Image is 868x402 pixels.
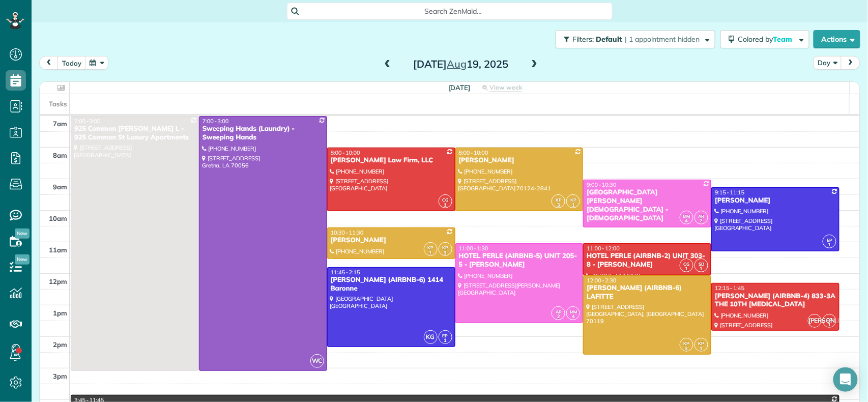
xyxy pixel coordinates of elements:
a: Filters: Default | 1 appointment hidden [551,30,715,48]
small: 3 [439,248,452,258]
span: Tasks [49,100,67,108]
span: KP [684,340,690,346]
div: Sweeping Hands (Laundry) - Sweeping Hands [202,125,324,142]
span: 10:30 - 11:30 [331,229,364,236]
span: 9:00 - 10:30 [587,181,616,188]
div: [PERSON_NAME] [714,196,836,205]
span: MM [570,309,577,314]
span: 11am [49,246,67,254]
div: HOTEL PERLE (AIRBNB-2) UNIT 303-8 - [PERSON_NAME] [586,252,708,269]
span: 7am [53,120,67,128]
span: 8:00 - 10:00 [459,149,488,156]
span: CG [827,317,833,322]
span: 3pm [53,372,67,380]
div: 925 Common [PERSON_NAME] L - 925 Common St Luxury Apartments [74,125,196,142]
small: 1 [439,200,452,210]
small: 1 [680,264,693,274]
small: 4 [680,216,693,226]
button: Filters: Default | 1 appointment hidden [556,30,715,48]
div: [PERSON_NAME] (AIRBNB-6) LAFITTE [586,284,708,301]
span: Aug [447,58,467,70]
button: prev [39,56,59,70]
span: 11:00 - 1:30 [459,245,488,252]
span: Colored by [738,35,796,44]
span: 9am [53,183,67,191]
span: KP [427,245,433,250]
span: 2pm [53,340,67,349]
span: 10am [49,214,67,222]
small: 2 [552,312,565,322]
span: KP [556,197,562,203]
span: KP [442,245,448,250]
span: Filters: [572,35,594,44]
div: [PERSON_NAME] [458,156,581,165]
span: KP [570,197,576,203]
span: 8:00 - 10:00 [331,149,360,156]
small: 1 [695,344,708,354]
span: CG [684,261,690,267]
button: Day [814,56,842,70]
small: 4 [567,312,580,322]
span: WC [310,354,324,368]
span: 12:15 - 1:45 [715,284,744,292]
span: 1pm [53,309,67,317]
span: | 1 appointment hidden [625,35,700,44]
span: KP [699,340,705,346]
div: [PERSON_NAME] [330,236,452,245]
span: EP [827,237,832,243]
small: 1 [424,248,437,258]
small: 1 [823,240,836,250]
span: New [15,254,30,265]
span: 7:00 - 3:00 [74,118,101,125]
span: 11:45 - 2:15 [331,269,360,276]
span: SD [699,261,704,267]
span: 11:00 - 12:00 [587,245,620,252]
div: Open Intercom Messenger [833,367,858,392]
span: KG [424,330,438,344]
small: 1 [823,320,836,330]
span: 8am [53,151,67,159]
h2: [DATE] 19, 2025 [397,59,525,70]
span: MM [683,213,690,219]
small: 1 [695,264,708,274]
span: 12pm [49,277,67,285]
div: [PERSON_NAME] (AIRBNB-4) 833-3A THE 10TH [MEDICAL_DATA] [714,292,836,309]
span: Default [596,35,623,44]
span: 12:00 - 2:30 [587,277,616,284]
span: AR [556,309,562,314]
span: View week [489,83,522,92]
small: 3 [552,200,565,210]
span: EP [443,333,448,338]
span: 9:15 - 11:15 [715,189,744,196]
small: 1 [439,336,452,346]
span: AR [699,213,705,219]
small: 1 [567,200,580,210]
button: Actions [814,30,860,48]
span: [DATE] [449,83,471,92]
div: [PERSON_NAME] (AIRBNB-6) 1414 Baronne [330,276,452,293]
div: [GEOGRAPHIC_DATA][PERSON_NAME][DEMOGRAPHIC_DATA] - [DEMOGRAPHIC_DATA] [586,188,708,223]
div: HOTEL PERLE (AIRBNB-5) UNIT 205-5 - [PERSON_NAME] [458,252,581,269]
span: CG [442,197,448,203]
span: [PERSON_NAME] [808,314,822,328]
button: next [841,56,860,70]
small: 3 [680,344,693,354]
span: Team [773,35,794,44]
small: 2 [695,216,708,226]
button: Colored byTeam [720,30,809,48]
button: today [57,56,86,70]
span: New [15,228,30,239]
div: [PERSON_NAME] Law Firm, LLC [330,156,452,165]
span: 7:00 - 3:00 [202,118,229,125]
